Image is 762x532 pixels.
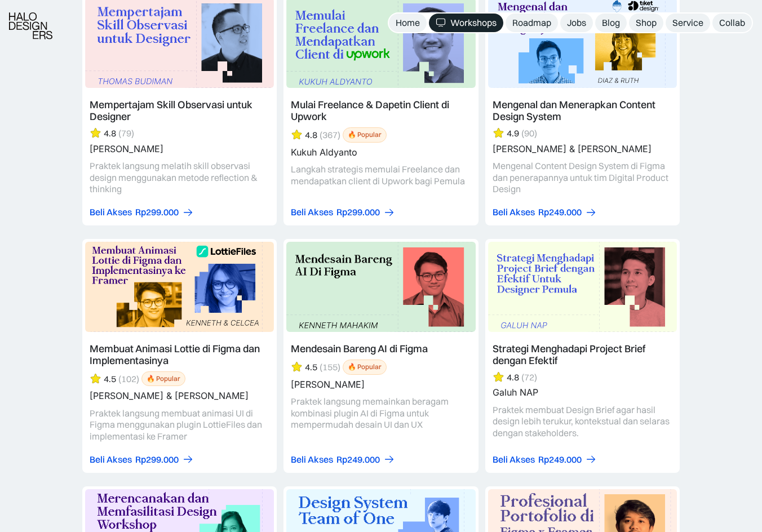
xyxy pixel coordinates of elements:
a: Shop [629,14,663,32]
a: Beli AksesRp299.000 [90,206,194,218]
a: Beli AksesRp249.000 [493,454,597,466]
div: Home [396,17,420,29]
div: Beli Akses [493,206,535,218]
div: Workshops [450,17,497,29]
a: Blog [595,14,627,32]
a: Workshops [429,14,503,32]
a: Home [389,14,427,32]
a: Collab [712,14,752,32]
div: Blog [602,17,620,29]
div: Shop [636,17,657,29]
div: Beli Akses [493,454,535,466]
a: Beli AksesRp299.000 [90,454,194,466]
div: Jobs [567,17,586,29]
div: Rp249.000 [336,454,380,466]
div: Beli Akses [291,206,333,218]
a: Jobs [560,14,593,32]
div: Rp299.000 [135,454,179,466]
div: Beli Akses [90,454,132,466]
a: Beli AksesRp299.000 [291,206,395,218]
div: Beli Akses [90,206,132,218]
a: Roadmap [506,14,558,32]
div: Roadmap [512,17,551,29]
div: Rp249.000 [538,206,582,218]
div: Rp249.000 [538,454,582,466]
div: Beli Akses [291,454,333,466]
div: Collab [719,17,745,29]
a: Service [666,14,710,32]
div: Rp299.000 [135,206,179,218]
a: Beli AksesRp249.000 [493,206,597,218]
a: Beli AksesRp249.000 [291,454,395,466]
div: Service [672,17,703,29]
div: Rp299.000 [336,206,380,218]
